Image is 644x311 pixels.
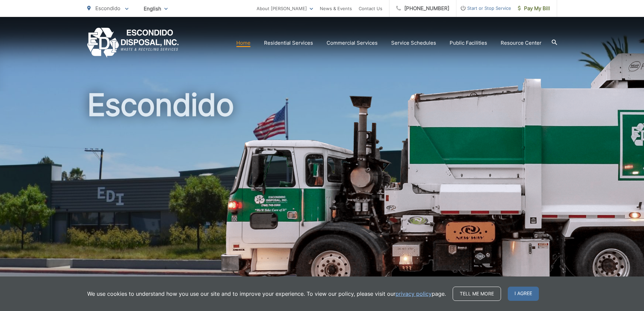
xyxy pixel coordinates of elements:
[139,3,173,15] span: English
[320,4,352,13] a: News & Events
[95,5,120,12] span: Escondido
[391,39,436,47] a: Service Schedules
[327,39,378,47] a: Commercial Services
[87,290,446,298] p: We use cookies to understand how you use our site and to improve your experience. To view our pol...
[257,4,313,13] a: About [PERSON_NAME]
[450,39,487,47] a: Public Facilities
[518,4,550,13] span: Pay My Bill
[87,28,179,58] a: EDCD logo. Return to the homepage.
[396,290,432,298] a: privacy policy
[508,287,539,301] span: I agree
[453,287,501,301] a: Tell me more
[501,39,542,47] a: Resource Center
[87,88,557,302] h1: Escondido
[264,39,313,47] a: Residential Services
[236,39,251,47] a: Home
[359,4,382,13] a: Contact Us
